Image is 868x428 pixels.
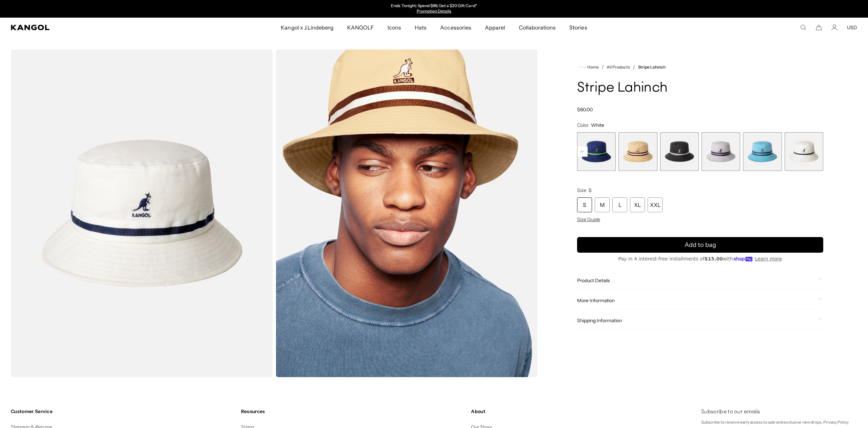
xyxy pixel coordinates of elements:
[591,122,604,128] span: White
[274,18,340,37] a: Kangol x J.Lindeberg
[618,132,657,171] label: Oat
[660,132,699,171] div: 6 of 9
[433,18,478,37] a: Accessories
[415,18,427,37] span: Hats
[612,197,627,212] div: L
[485,18,505,37] span: Apparel
[276,50,538,377] img: oat
[577,317,815,324] span: Shipping Information
[577,197,592,212] div: S
[595,197,610,212] div: M
[577,106,593,113] span: $60.00
[816,24,822,31] button: Cart
[618,132,657,171] div: 5 of 9
[648,197,663,212] div: XXL
[281,18,334,37] span: Kangol x J.Lindeberg
[440,18,471,37] span: Accessories
[408,18,433,37] a: Hats
[563,18,594,37] a: Stories
[417,8,451,14] a: Promotion Details
[381,18,408,37] a: Icons
[569,18,587,37] span: Stories
[364,3,504,14] slideshow-component: Announcement bar
[11,50,538,377] product-gallery: Gallery Viewer
[512,18,563,37] a: Collaborations
[638,65,666,70] a: Stripe Lahinch
[685,240,716,250] span: Add to bag
[702,132,740,171] label: Grey
[577,216,600,222] span: Size Guide
[577,132,616,171] div: 4 of 9
[800,24,806,31] summary: Search here
[589,187,592,193] span: S
[743,132,782,171] label: Light Blue
[702,132,740,171] div: 7 of 9
[599,63,604,71] li: /
[785,132,823,171] div: 9 of 9
[660,132,699,171] label: Black
[11,50,273,377] img: color-white
[577,81,823,96] h1: Stripe Lahinch
[340,18,381,37] a: KANGOLF
[577,277,815,284] span: Product Details
[241,408,466,414] h4: Resources
[519,18,556,37] span: Collaborations
[364,3,504,14] div: Announcement
[471,408,696,414] h4: About
[577,63,823,71] nav: breadcrumbs
[785,132,823,171] label: White
[577,237,823,253] button: Add to bag
[391,3,477,9] p: Ends Tonight: Spend $99, Get a $20 Gift Card*
[607,65,630,70] a: All Products
[478,18,512,37] a: Apparel
[743,132,782,171] div: 8 of 9
[11,25,186,30] a: Kangol
[577,132,616,171] label: Navy
[11,408,236,414] h4: Customer Service
[630,63,635,71] li: /
[580,64,599,70] a: Home
[577,122,589,128] span: Color
[586,65,599,70] span: Home
[388,18,401,37] span: Icons
[630,197,645,212] div: XL
[701,408,857,416] h4: Subscribe to our emails
[577,187,586,193] span: Size
[577,297,815,304] span: More Information
[831,24,837,31] a: Account
[347,18,374,37] span: KANGOLF
[701,419,857,426] p: Subscribe to receive early access to sale and exclusive new drops. Privacy Policy
[847,24,857,31] button: USD
[364,3,504,14] div: 1 of 2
